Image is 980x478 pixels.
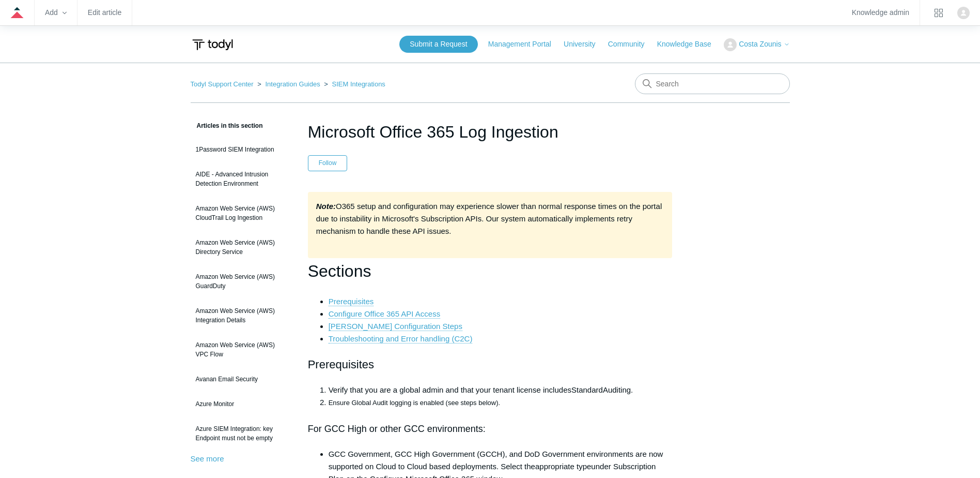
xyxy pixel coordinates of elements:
[322,80,385,88] li: SIEM Integrations
[329,297,374,306] a: Prerequisites
[191,199,292,228] a: Amazon Web Service (AWS) CloudTrail Log Ingestion
[191,122,263,129] span: Articles in this section
[329,450,663,471] span: GCC Government, GCC High Government (GCCH), and DoD Government environments are now supported on ...
[332,80,385,88] a: SIEM Integrations
[852,10,909,16] a: Knowledge admin
[535,462,591,471] span: appropriate type
[191,80,256,88] li: Todyl Support Center
[957,7,970,19] zd-hc-trigger: Click your profile icon to open the profile menu
[191,35,235,54] img: Todyl Support Center Help Center home page
[308,258,673,285] h1: Sections
[191,301,292,330] a: Amazon Web Service (AWS) Integration Details
[265,80,320,88] a: Integration Guides
[329,385,571,394] span: Verify that you are a global admin and that your tenant license includes
[191,335,292,364] a: Amazon Web Service (AWS) VPC Flow
[308,155,348,171] button: Follow Article
[739,40,781,48] span: Costa Zounis
[488,39,562,50] a: Management Portal
[308,192,673,258] div: O365 setup and configuration may experience slower than normal response times on the portal due t...
[191,267,292,296] a: Amazon Web Service (AWS) GuardDuty
[191,394,292,414] a: Azure Monitor
[603,385,631,394] span: Auditing
[329,334,473,343] a: Troubleshooting and Error handling (C2C)
[191,419,292,448] a: Azure SIEM Integration: key Endpoint must not be empty
[191,454,224,463] a: See more
[957,7,970,19] img: user avatar
[191,80,254,88] a: Todyl Support Center
[308,424,486,434] span: For GCC High or other GCC environments:
[191,233,292,262] a: Amazon Web Service (AWS) Directory Service
[724,38,790,51] button: Costa Zounis
[191,369,292,389] a: Avanan Email Security
[564,39,605,50] a: University
[316,202,336,211] strong: Note:
[631,385,633,394] span: .
[88,10,121,16] a: Edit article
[635,73,790,94] input: Search
[329,322,462,331] a: [PERSON_NAME] Configuration Steps
[191,140,292,159] a: 1Password SIEM Integration
[657,39,722,50] a: Knowledge Base
[255,80,322,88] li: Integration Guides
[329,309,441,319] a: Configure Office 365 API Access
[308,119,673,144] h1: Microsoft Office 365 Log Ingestion
[399,36,477,53] a: Submit a Request
[608,39,655,50] a: Community
[329,399,500,407] span: Ensure Global Audit logging is enabled (see steps below).
[191,165,292,193] a: AIDE - Advanced Intrusion Detection Environment
[571,385,603,394] span: Standard
[45,10,67,16] zd-hc-trigger: Add
[308,355,673,374] h2: Prerequisites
